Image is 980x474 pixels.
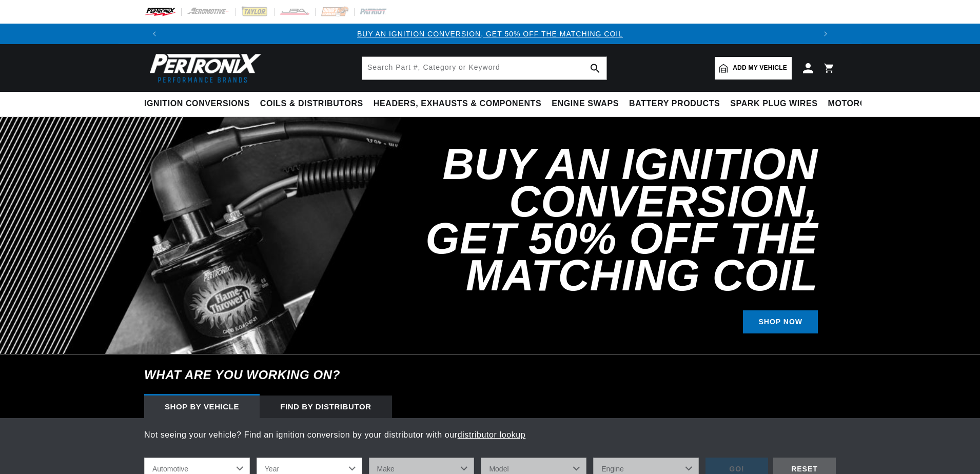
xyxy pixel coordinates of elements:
button: Translation missing: en.sections.announcements.next_announcement [815,24,836,44]
h2: Buy an Ignition Conversion, Get 50% off the Matching Coil [379,146,818,294]
p: Not seeing your vehicle? Find an ignition conversion by your distributor with our [144,428,836,442]
button: search button [584,57,606,80]
a: distributor lookup [458,430,526,439]
div: 1 of 3 [165,28,815,39]
summary: Ignition Conversions [144,92,255,116]
summary: Battery Products [624,92,725,116]
span: Battery Products [629,98,720,109]
img: Pertronix [144,50,262,86]
span: Engine Swaps [552,98,619,109]
summary: Headers, Exhausts & Components [368,92,546,116]
span: Headers, Exhausts & Components [374,98,541,109]
span: Add my vehicle [733,63,787,73]
div: Shop by vehicle [144,396,260,418]
summary: Coils & Distributors [255,92,368,116]
a: BUY AN IGNITION CONVERSION, GET 50% OFF THE MATCHING COIL [357,30,623,38]
a: SHOP NOW [743,310,818,333]
span: Coils & Distributors [260,98,363,109]
span: Motorcycle [828,98,889,109]
summary: Engine Swaps [546,92,624,116]
button: Translation missing: en.sections.announcements.previous_announcement [144,24,165,44]
span: Ignition Conversions [144,98,250,109]
input: Search Part #, Category or Keyword [362,57,606,80]
summary: Spark Plug Wires [725,92,822,116]
a: Add my vehicle [715,57,792,80]
summary: Motorcycle [823,92,894,116]
div: Announcement [165,28,815,39]
h6: What are you working on? [119,354,861,396]
slideshow-component: Translation missing: en.sections.announcements.announcement_bar [119,24,861,44]
div: Find by Distributor [260,396,392,418]
span: Spark Plug Wires [730,98,817,109]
